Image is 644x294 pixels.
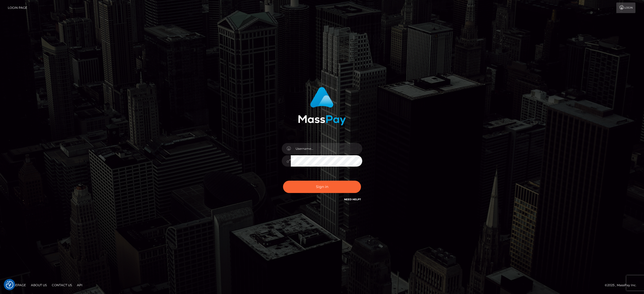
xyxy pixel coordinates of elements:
a: Login [616,3,635,13]
a: Homepage [6,281,28,289]
button: Sign in [283,181,361,193]
img: MassPay Login [298,87,346,125]
div: © 2025 , MassPay Inc. [605,282,640,288]
a: About Us [29,281,49,289]
img: Revisit consent button [6,281,13,288]
button: Consent Preferences [6,281,13,288]
a: Contact Us [50,281,74,289]
a: API [75,281,85,289]
input: Username... [291,143,362,154]
a: Need Help? [344,198,361,201]
a: Login Page [8,3,27,13]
